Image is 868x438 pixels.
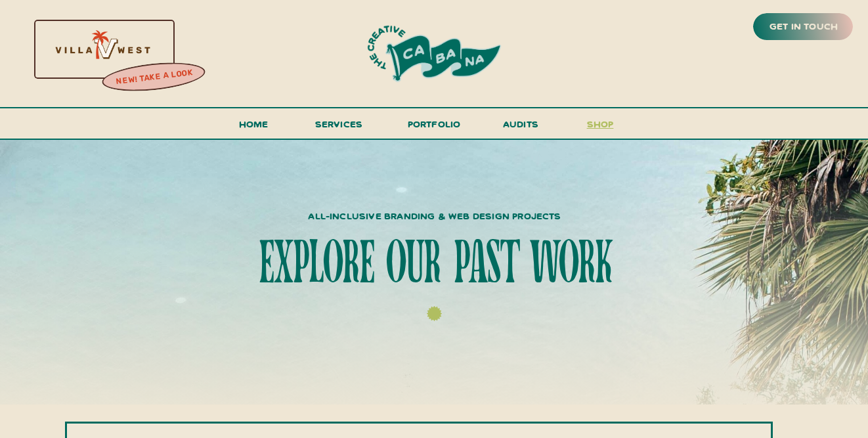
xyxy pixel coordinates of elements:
[315,118,363,130] span: services
[501,116,540,139] a: audits
[100,64,208,91] a: new! take a look
[403,116,465,140] a: portfolio
[767,18,840,36] a: get in touch
[233,116,274,140] a: Home
[569,116,632,139] a: shop
[311,116,366,140] a: services
[257,208,612,220] p: all-inclusive branding & web design projects
[207,236,661,294] h1: explore our past work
